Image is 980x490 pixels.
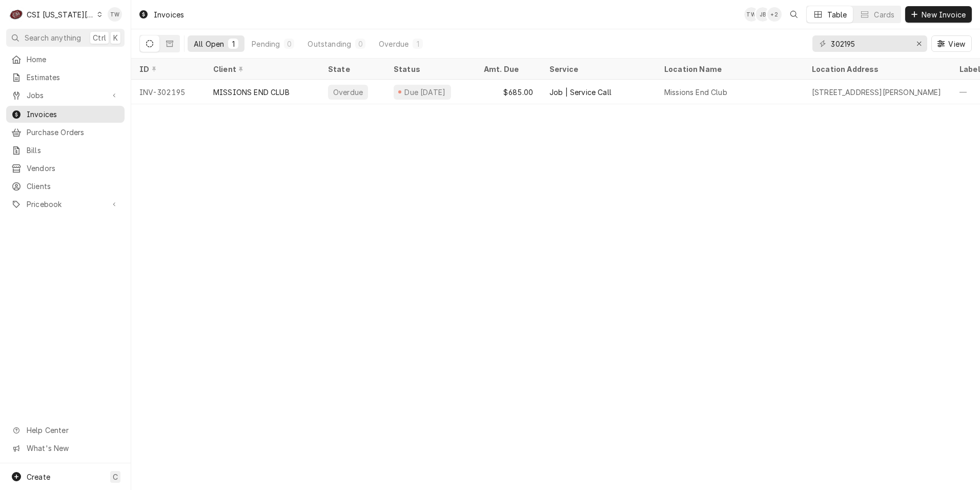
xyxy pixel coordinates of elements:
button: View [931,35,972,52]
span: Clients [27,181,119,192]
div: Missions End Club [664,87,727,98]
span: Purchase Orders [27,127,119,138]
div: Client [213,64,310,74]
a: Go to Jobs [6,87,125,104]
span: New Invoice [920,9,968,20]
div: Cards [874,9,894,20]
span: Bills [27,145,119,156]
a: Estimates [6,69,125,86]
div: 0 [286,39,292,49]
div: Outstanding [308,39,351,49]
span: Invoices [27,109,119,120]
span: C [113,472,118,482]
div: State [328,64,377,74]
div: Tori Warrick's Avatar [108,7,122,22]
div: $685.00 [476,80,541,104]
div: Status [394,64,465,74]
div: Location Address [812,64,941,74]
button: Open search [786,6,802,23]
div: Overdue [332,87,364,98]
a: Home [6,51,125,68]
div: Service [549,64,646,74]
div: 0 [357,39,363,49]
a: Go to Pricebook [6,196,125,213]
a: Clients [6,178,125,195]
a: Bills [6,142,125,159]
a: Vendors [6,160,125,177]
button: New Invoice [905,6,972,23]
span: Create [27,473,50,481]
div: Table [827,9,847,20]
input: Keyword search [831,35,908,52]
div: Joshua Bennett's Avatar [756,7,770,22]
span: Ctrl [93,32,106,43]
div: Pending [252,39,280,49]
div: MISSIONS END CLUB [213,87,290,98]
div: JB [756,7,770,22]
a: Purchase Orders [6,124,125,141]
div: CSI [US_STATE][GEOGRAPHIC_DATA] [27,9,94,20]
span: Vendors [27,163,119,174]
div: Location Name [664,64,793,74]
div: TW [108,7,122,22]
span: Search anything [25,32,81,43]
a: Go to Help Center [6,422,125,439]
span: View [946,39,967,49]
a: Invoices [6,106,125,123]
span: Home [27,54,119,65]
div: C [9,7,24,22]
div: [STREET_ADDRESS][PERSON_NAME] [812,87,942,98]
span: What's New [27,443,118,454]
span: Pricebook [27,199,104,210]
div: 1 [415,39,421,49]
div: ID [139,64,195,74]
div: Due [DATE] [403,87,447,98]
div: TW [744,7,759,22]
div: All Open [194,39,224,49]
span: K [113,32,118,43]
span: Jobs [27,90,104,101]
span: Help Center [27,425,118,436]
div: Amt. Due [484,64,531,74]
div: 1 [230,39,236,49]
button: Search anythingCtrlK [6,29,125,47]
button: Erase input [911,35,927,52]
div: CSI Kansas City's Avatar [9,7,24,22]
div: Overdue [379,39,409,49]
div: Job | Service Call [549,87,611,98]
div: + 2 [767,7,782,22]
div: INV-302195 [131,80,205,104]
a: Go to What's New [6,440,125,457]
span: Estimates [27,72,119,83]
div: Tori Warrick's Avatar [744,7,759,22]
